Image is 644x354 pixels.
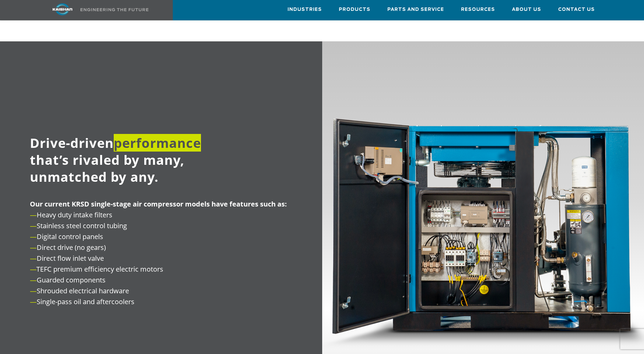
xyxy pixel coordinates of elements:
span: — [30,232,37,241]
a: Contact Us [558,0,595,19]
span: Our current KRSD single-stage air compressor models have features such as: [30,199,287,209]
a: About Us [512,0,541,19]
span: About Us [512,6,541,14]
span: — [30,297,37,306]
img: Engineering the future [80,8,148,11]
span: Products [339,6,370,14]
span: Resources [461,6,495,14]
img: kaishan logo [37,3,88,15]
span: — [30,286,37,295]
span: — [30,264,36,274]
span: — [30,221,37,230]
span: Drive-driven that’s rivaled by many, unmatched by any. [30,134,201,185]
a: Products [339,0,370,19]
a: Industries [288,0,322,19]
p: Heavy duty intake filters Stainless steel control tubing Digital control panels Direct drive (no ... [30,199,305,307]
span: — [30,210,37,219]
a: Resources [461,0,495,19]
span: Contact Us [558,6,595,14]
span: Parts and Service [387,6,444,14]
span: — [30,243,37,252]
span: Industries [288,6,322,14]
span: performance [114,134,201,152]
a: Parts and Service [387,0,444,19]
span: — [30,275,37,284]
span: — [30,254,37,263]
